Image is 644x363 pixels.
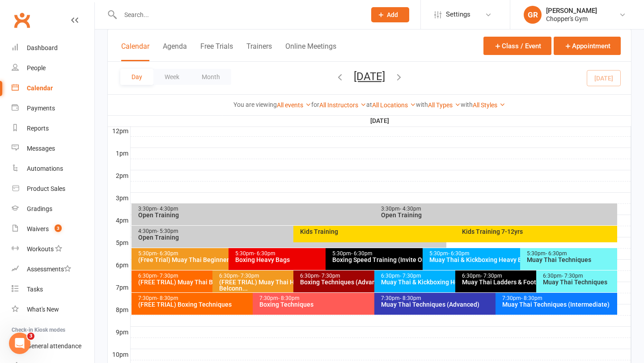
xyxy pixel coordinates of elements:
div: Muay Thai & Kickboxing Heavy Bags [381,279,525,285]
div: 7:30pm [138,295,364,301]
div: 6:30pm [462,273,606,279]
div: 6:30pm [381,273,525,279]
div: Muay Thai Ladders & Footwork Drills (Invite Only) [462,279,606,285]
div: GR [524,6,542,24]
div: Chopper's Gym [546,15,597,23]
th: 12pm [108,125,130,136]
a: Reports [12,118,94,139]
th: 8pm [108,304,130,315]
input: Search... [118,8,360,21]
div: Assessments [27,266,71,273]
span: - 6:30pm [448,250,470,257]
th: 1pm [108,148,130,159]
div: 7:30pm [502,295,615,301]
a: Tasks [12,279,94,300]
a: Clubworx [11,9,33,31]
span: 3 [55,224,62,232]
button: Add [371,7,409,22]
span: - 7:30pm [238,273,259,279]
div: Muay Thai & Kickboxing Heavy Bags [429,257,606,263]
div: 7:30pm [259,295,485,301]
span: - 6:30pm [157,250,178,257]
th: 5pm [108,237,130,248]
a: Messages [12,139,94,159]
a: Workouts [12,239,94,259]
a: All Locations [372,101,416,109]
div: (FREE TRIAL) Boxing Techniques [138,301,364,308]
span: Settings [446,4,470,25]
strong: for [311,101,319,108]
a: Gradings [12,199,94,219]
div: Boxing Techniques [259,301,485,308]
div: Muay Thai Techniques [542,279,615,285]
div: Gradings [27,205,52,212]
a: People [12,58,94,78]
th: 10pm [108,349,130,360]
div: Open Training [381,212,615,218]
span: - 8:30pm [521,295,542,301]
div: 5:30pm [332,251,509,257]
div: 6:30pm [300,273,445,279]
div: 3:30pm [138,206,607,212]
div: Workouts [27,245,54,253]
th: 2pm [108,170,130,181]
div: Muay Thai Techniques (Intermediate) [502,301,615,308]
div: Boxing Heavy Bags [235,257,412,263]
button: Month [191,69,231,85]
strong: with [416,101,428,108]
a: All events [277,101,311,109]
div: 6:30pm [542,273,615,279]
span: - 7:30pm [562,273,583,279]
button: Online Meetings [285,42,336,61]
button: Free Trials [200,42,233,61]
div: Muay Thai Techniques [526,257,615,263]
span: - 7:30pm [481,273,502,279]
div: Messages [27,145,55,152]
span: - 5:30pm [157,228,178,234]
div: Muay Thai Techniques (Advanced) [381,301,606,308]
div: Open Training [138,234,445,241]
button: Trainers [246,42,272,61]
div: 6:30pm [219,273,364,279]
span: - 6:30pm [254,250,275,257]
div: People [27,64,46,72]
div: Tasks [27,286,43,293]
a: Automations [12,159,94,179]
div: Open Training [138,212,607,218]
div: 6:30pm [138,273,283,279]
a: Calendar [12,78,94,98]
button: Agenda [163,42,187,61]
div: Automations [27,165,63,172]
button: Class / Event [483,37,551,55]
span: - 6:30pm [351,250,373,257]
th: 9pm [108,326,130,338]
div: 5:30pm [429,251,606,257]
a: General attendance kiosk mode [12,336,94,356]
th: 6pm [108,259,130,270]
strong: with [461,101,473,108]
a: Assessments [12,259,94,279]
button: [DATE] [354,70,385,83]
span: Add [387,11,398,18]
span: - 4:30pm [157,206,178,212]
div: 7:30pm [381,295,606,301]
div: Product Sales [27,185,65,192]
th: 4pm [108,215,130,226]
div: Reports [27,125,49,132]
button: Calendar [121,42,149,61]
button: Week [153,69,191,85]
button: Appointment [554,37,621,55]
div: (FREE TRIAL) Muay Thai Beginner Technique [138,279,283,285]
div: (FREE TRIAL) Muay Thai Heavy Bags Class - Belconn... [219,279,364,291]
div: Payments [27,105,55,112]
span: - 8:30pm [400,295,421,301]
div: (Free Trial) Muay Thai Beginner Techniques - Belco... [138,257,315,263]
strong: You are viewing [233,101,277,108]
div: Waivers [27,225,49,232]
div: Kids Training 7-12yrs [462,228,615,235]
span: - 7:30pm [400,273,421,279]
th: 3pm [108,192,130,203]
a: Product Sales [12,179,94,199]
div: Dashboard [27,44,58,51]
div: What's New [27,306,59,313]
